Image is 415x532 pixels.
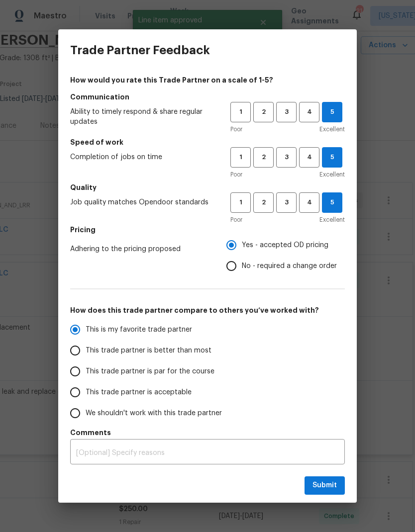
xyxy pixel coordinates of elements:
[70,244,210,254] span: Adhering to the pricing proposed
[230,147,251,168] button: 1
[86,408,222,419] span: We shouldn't work with this trade partner
[254,197,273,208] span: 2
[276,102,297,122] button: 3
[70,305,345,315] h5: How does this trade partner compare to others you’ve worked with?
[300,106,318,118] span: 4
[70,152,214,162] span: Completion of jobs on time
[277,106,296,118] span: 3
[319,215,345,225] span: Excellent
[276,192,297,213] button: 3
[231,106,250,118] span: 1
[254,106,273,118] span: 2
[70,43,210,57] h3: Trade Partner Feedback
[242,240,328,251] span: Yes - accepted OD pricing
[319,170,345,179] span: Excellent
[299,147,319,168] button: 4
[299,192,319,213] button: 4
[70,182,345,192] h5: Quality
[253,147,274,168] button: 2
[86,366,214,377] span: This trade partner is par for the course
[230,102,251,122] button: 1
[319,124,345,134] span: Excellent
[86,325,192,335] span: This is my favorite trade partner
[226,235,345,276] div: Pricing
[70,428,345,438] h5: Comments
[300,197,318,208] span: 4
[300,152,318,163] span: 4
[253,192,274,213] button: 2
[231,197,250,208] span: 1
[70,107,214,127] span: Ability to timely respond & share regular updates
[277,197,296,208] span: 3
[70,319,345,424] div: How does this trade partner compare to others you’ve worked with?
[70,92,345,102] h5: Communication
[230,170,242,179] span: Poor
[322,197,342,208] span: 5
[322,106,342,118] span: 5
[299,102,319,122] button: 4
[322,192,342,213] button: 5
[70,75,345,85] h4: How would you rate this Trade Partner on a scale of 1-5?
[242,261,337,271] span: No - required a change order
[86,387,192,398] span: This trade partner is acceptable
[305,476,345,495] button: Submit
[276,147,297,168] button: 3
[230,215,242,225] span: Poor
[70,225,345,235] h5: Pricing
[322,102,342,122] button: 5
[322,152,342,163] span: 5
[230,124,242,134] span: Poor
[312,479,337,492] span: Submit
[230,192,251,213] button: 1
[277,152,296,163] span: 3
[253,102,274,122] button: 2
[70,197,214,207] span: Job quality matches Opendoor standards
[86,346,211,356] span: This trade partner is better than most
[254,152,273,163] span: 2
[70,137,345,147] h5: Speed of work
[322,147,342,168] button: 5
[231,152,250,163] span: 1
